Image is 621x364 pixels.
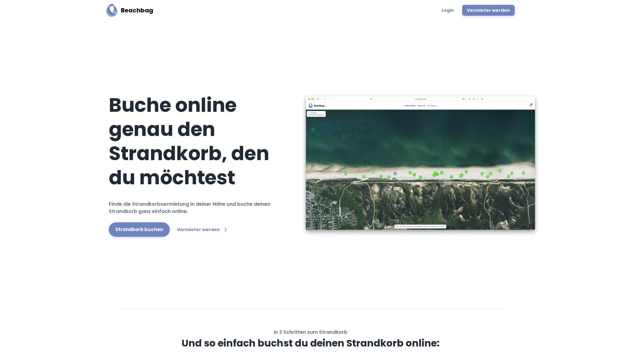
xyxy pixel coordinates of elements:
[109,336,512,350] h3: Und so einfach buchst du deinen Strandkorb online:
[109,329,512,336] h6: In 3 Schritten zum Strandkorb
[109,93,290,193] h1: Buche online genau den Strandkorb, den du möchtest
[109,222,170,237] a: Strandkorb buchen
[300,92,541,238] img: Beachbag Map
[106,4,117,17] img: Beachbag
[175,224,230,235] a: Vermieter werden
[109,201,275,215] h6: Finde die Strandkorbvermietung in deiner Nähe und buche deinen Strandkorb ganz einfach online.
[121,6,153,15] h5: Beachbag
[438,5,457,16] a: Login
[106,4,153,17] a: BeachbagBeachbag
[462,5,515,16] a: Vermieter werden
